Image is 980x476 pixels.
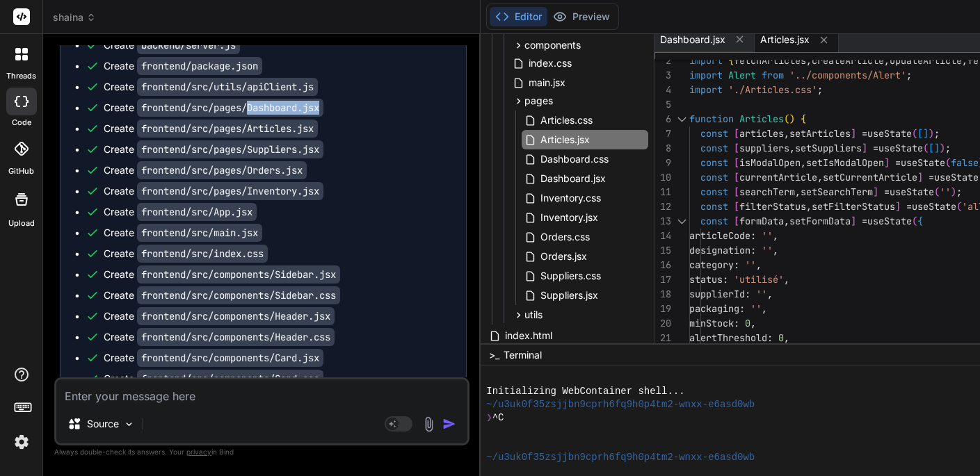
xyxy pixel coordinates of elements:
[734,273,784,286] span: 'utilisé'
[851,127,856,140] span: ]
[912,200,956,213] span: useState
[12,117,31,129] label: code
[539,131,591,148] span: Articles.jsx
[486,385,684,398] span: Initializing WebContainer shell...
[104,288,340,302] div: Create
[123,418,135,430] img: Pick Models
[756,288,767,300] span: ''
[689,302,739,315] span: packaging
[654,83,671,97] div: 4
[923,142,929,154] span: (
[104,309,335,323] div: Create
[789,127,851,140] span: setArticles
[654,272,671,287] div: 17
[539,229,591,245] span: Orders.css
[801,113,806,125] span: {
[689,69,723,81] span: import
[923,127,929,140] span: ]
[137,245,268,263] code: frontend/src/index.css
[750,244,756,256] span: :
[817,83,823,96] span: ;
[945,156,951,169] span: (
[750,317,756,329] span: ,
[739,186,795,198] span: searchTerm
[873,186,878,198] span: ]
[784,215,789,227] span: ,
[104,38,240,52] div: Create
[137,99,323,117] code: frontend/src/pages/Dashboard.jsx
[812,200,895,213] span: setFilterStatus
[784,331,789,344] span: ,
[524,38,581,52] span: components
[734,200,739,213] span: [
[956,200,962,213] span: (
[654,243,671,258] div: 15
[795,186,801,198] span: ,
[689,258,734,271] span: category
[137,349,323,367] code: frontend/src/components/Card.jsx
[762,302,767,315] span: ,
[689,288,745,300] span: supplierId
[689,83,723,96] span: import
[689,229,750,242] span: articleCode
[723,273,728,286] span: :
[750,229,756,242] span: :
[795,142,862,154] span: setSuppliers
[739,171,817,183] span: currentArticle
[862,127,867,140] span: =
[527,55,573,72] span: index.css
[539,248,588,265] span: Orders.jsx
[789,113,795,125] span: )
[104,101,323,115] div: Create
[929,127,934,140] span: )
[137,307,335,325] code: frontend/src/components/Header.jsx
[104,268,340,281] div: Create
[104,80,318,94] div: Create
[104,122,318,136] div: Create
[945,142,951,154] span: ;
[767,331,773,344] span: :
[654,141,671,156] div: 8
[773,244,778,256] span: ,
[734,186,739,198] span: [
[778,331,784,344] span: 0
[486,451,755,464] span: ~/u3uk0f35zsjjbn9cprh6fq9h0p4tm2-wnxx-e6asd0wb
[734,317,739,329] span: :
[654,126,671,141] div: 7
[421,416,437,432] img: attachment
[956,186,962,198] span: ;
[951,156,979,169] span: false
[901,156,945,169] span: useState
[867,127,912,140] span: useState
[539,287,600,304] span: Suppliers.jsx
[760,33,810,47] span: Articles.jsx
[654,97,671,112] div: 5
[104,142,323,156] div: Create
[104,247,268,261] div: Create
[762,244,773,256] span: ''
[53,10,96,24] span: shaina
[137,224,262,242] code: frontend/src/main.jsx
[934,127,940,140] span: ;
[739,127,784,140] span: articles
[10,430,33,454] img: settings
[137,265,340,284] code: frontend/src/components/Sidebar.jsx
[104,351,323,365] div: Create
[784,273,789,286] span: ,
[762,229,773,242] span: ''
[654,112,671,126] div: 6
[104,226,262,240] div: Create
[851,215,856,227] span: ]
[137,182,323,200] code: frontend/src/pages/Inventory.jsx
[654,302,671,316] div: 19
[654,331,671,345] div: 21
[906,200,912,213] span: =
[137,36,240,54] code: backend/server.js
[700,200,728,213] span: const
[539,112,594,129] span: Articles.css
[539,268,602,284] span: Suppliers.css
[654,229,671,243] div: 14
[104,59,262,73] div: Create
[884,186,890,198] span: =
[912,127,917,140] span: (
